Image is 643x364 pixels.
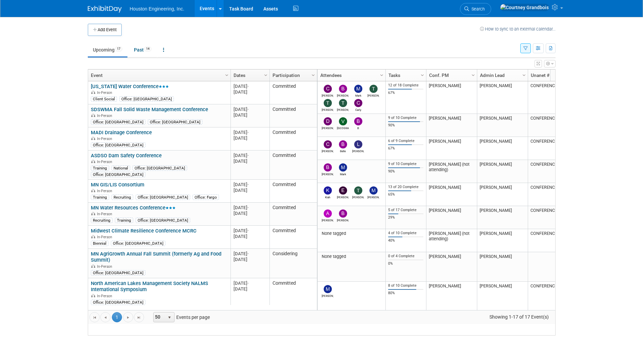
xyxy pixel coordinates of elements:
[352,125,364,130] div: B Peschong
[324,85,332,93] img: Charles Ikenberry
[324,163,332,171] img: Bret Zimmerman
[91,241,108,246] div: Biennial
[97,90,114,95] span: In-Person
[234,112,266,118] div: [DATE]
[426,229,477,252] td: [PERSON_NAME] (not attending)
[528,206,579,229] td: CONFERENCE-0013
[388,291,423,296] div: 80%
[91,205,176,211] a: MN Water Resources Conference
[388,139,423,143] div: 6 of 9 Complete
[88,24,122,36] button: Add Event
[520,69,528,80] a: Column Settings
[388,261,423,266] div: 0%
[91,270,145,276] div: Office: [GEOGRAPHIC_DATA]
[528,183,579,206] td: CONFERENCE-0012
[91,165,109,171] div: Training
[234,187,266,193] div: [DATE]
[320,231,383,236] div: None tagged
[322,107,334,112] div: Taylor Bunton
[97,294,114,298] span: In-Person
[426,206,477,229] td: [PERSON_NAME]
[247,228,249,233] span: -
[388,254,423,259] div: 0 of 4 Complete
[477,282,528,311] td: [PERSON_NAME]
[369,186,378,195] img: Megan Otten
[388,123,423,128] div: 90%
[367,195,379,199] div: Megan Otten
[426,183,477,206] td: [PERSON_NAME]
[388,90,423,95] div: 67%
[419,69,426,80] a: Column Settings
[97,114,114,118] span: In-Person
[426,160,477,183] td: [PERSON_NAME] (not attending)
[388,169,423,174] div: 90%
[528,160,579,183] td: CONFERENCE-0026
[144,312,217,322] span: Events per page
[324,209,332,218] img: Alex Schmidt
[388,192,423,197] div: 65%
[477,114,528,137] td: [PERSON_NAME]
[97,264,114,269] span: In-Person
[224,73,229,78] span: Column Settings
[352,93,364,97] div: Mark Jacobs
[123,312,133,322] a: Go to the next page
[322,218,334,222] div: Alex Schmidt
[91,195,109,200] div: Training
[426,81,477,114] td: [PERSON_NAME]
[234,158,266,164] div: [DATE]
[324,285,332,293] img: Moriya Rufer
[337,148,349,153] div: Belle Reeve
[91,137,95,140] img: In-Person Event
[337,125,349,130] div: Vienne Guncheon
[388,238,423,243] div: 40%
[234,129,266,135] div: [DATE]
[322,148,334,153] div: Chris Otterness
[469,69,477,80] a: Column Settings
[477,229,528,252] td: [PERSON_NAME]
[91,264,95,268] img: In-Person Event
[354,85,362,93] img: Mark Jacobs
[129,43,157,56] a: Past14
[322,125,334,130] div: Dennis McAlpine
[133,165,187,171] div: Office: [GEOGRAPHIC_DATA]
[234,182,266,187] div: [DATE]
[354,99,362,107] img: Carly Wagner
[97,137,114,141] span: In-Person
[91,228,197,234] a: Midwest Climate Resilience Conference MCRC
[91,153,162,159] a: ASDSO Dam Safety Conference
[339,186,347,195] img: Erik Nelson
[320,254,383,259] div: None tagged
[324,99,332,107] img: Taylor Bunton
[125,315,131,320] span: Go to the next page
[130,6,184,12] span: Houston Engineering, Inc.
[91,172,145,177] div: Office: [GEOGRAPHIC_DATA]
[92,315,97,320] span: Go to the first page
[234,228,266,234] div: [DATE]
[247,107,249,112] span: -
[247,205,249,210] span: -
[103,315,108,320] span: Go to the previous page
[136,195,190,200] div: Office: [GEOGRAPHIC_DATA]
[324,117,332,125] img: Dennis McAlpine
[477,160,528,183] td: [PERSON_NAME]
[528,229,579,252] td: CONFERENCE-0044
[234,89,266,95] div: [DATE]
[322,195,334,199] div: Kiah Sagami
[388,116,423,120] div: 9 of 10 Complete
[91,69,226,81] a: Event
[247,153,249,158] span: -
[91,235,95,238] img: In-Person Event
[269,249,317,278] td: Considering
[426,137,477,160] td: [PERSON_NAME]
[144,46,152,52] span: 14
[352,107,364,112] div: Carly Wagner
[528,81,579,114] td: CONFERENCE-0010
[337,93,349,97] div: Bret Zimmerman
[91,218,113,223] div: Recruiting
[388,83,423,88] div: 12 of 18 Complete
[339,209,347,218] img: Bret Zimmerman
[247,251,249,256] span: -
[269,104,317,127] td: Committed
[388,185,423,189] div: 13 of 20 Complete
[388,231,423,236] div: 4 of 10 Complete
